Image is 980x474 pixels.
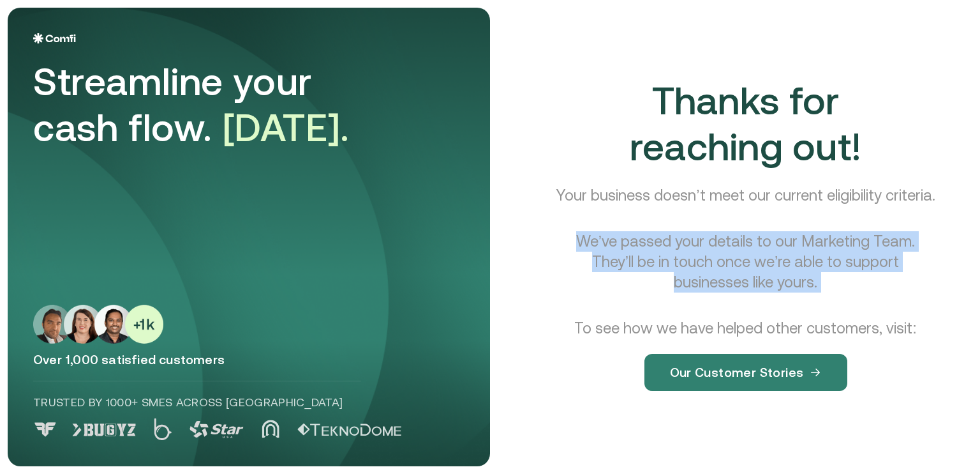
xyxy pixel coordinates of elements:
[297,424,401,436] img: Logo 5
[33,351,464,368] p: Over 1,000 satisfied customers
[644,339,847,391] a: Our Customer Stories
[644,354,847,391] button: Our Customer Stories
[33,422,57,437] img: Logo 0
[189,421,244,438] img: Logo 3
[630,79,862,169] span: Thanks for reaching out!
[33,33,76,43] img: Logo
[154,418,172,440] img: Logo 2
[574,318,917,339] p: To see how we have helped other customers, visit:
[33,59,390,151] div: Streamline your cash flow.
[262,420,279,438] img: Logo 4
[72,424,136,436] img: Logo 1
[223,105,350,149] span: [DATE].
[554,231,937,293] p: We’ve passed your details to our Marketing Team. They’ll be in touch once we’re able to support b...
[33,394,361,411] p: Trusted by 1000+ SMEs across [GEOGRAPHIC_DATA]
[556,185,935,206] p: Your business doesn’t meet our current eligibility criteria.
